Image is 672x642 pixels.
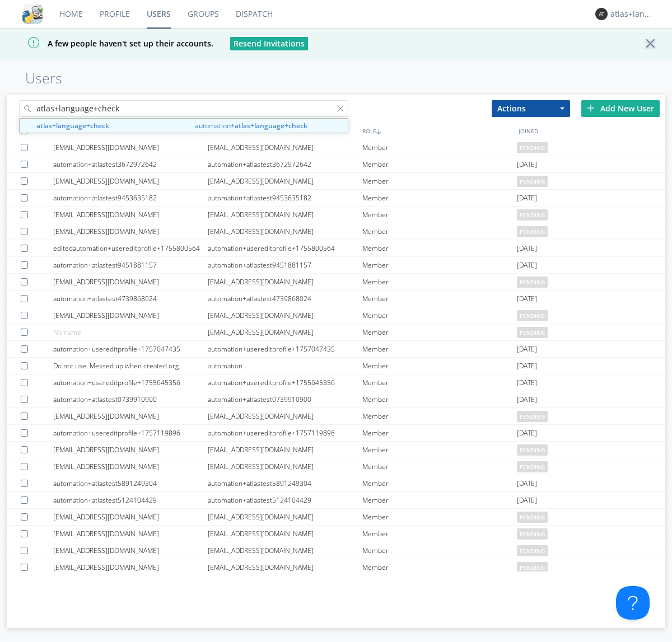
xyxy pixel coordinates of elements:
div: Member [362,542,517,559]
a: [EMAIL_ADDRESS][DOMAIN_NAME][EMAIL_ADDRESS][DOMAIN_NAME]Memberpending [7,207,665,223]
div: [EMAIL_ADDRESS][DOMAIN_NAME] [208,408,362,424]
div: automation+atlastest4739868024 [208,290,362,307]
div: automation+atlastest5124104429 [53,492,208,508]
div: Member [362,139,517,156]
span: pending [517,142,548,153]
div: automation+atlastest5891249304 [53,475,208,491]
div: [EMAIL_ADDRESS][DOMAIN_NAME] [208,307,362,324]
span: pending [517,310,548,321]
div: automation+atlastest9453635182 [53,190,208,206]
a: automation+atlastest5124104429automation+atlastest5124104429Member[DATE] [7,492,665,509]
span: [DATE] [517,391,537,408]
div: [EMAIL_ADDRESS][DOMAIN_NAME] [208,509,362,525]
div: JOINED [516,123,672,139]
div: [EMAIL_ADDRESS][DOMAIN_NAME] [53,442,208,458]
a: [EMAIL_ADDRESS][DOMAIN_NAME][EMAIL_ADDRESS][DOMAIN_NAME]Memberpending [7,408,665,425]
span: A few people haven't set up their accounts. [8,38,213,49]
div: Member [362,190,517,206]
span: [DATE] [517,492,537,509]
div: Add New User [581,100,660,117]
div: Member [362,559,517,575]
div: [EMAIL_ADDRESS][DOMAIN_NAME] [53,207,208,223]
div: Member [362,358,517,374]
div: [EMAIL_ADDRESS][DOMAIN_NAME] [208,274,362,290]
div: Member [362,341,517,357]
img: cddb5a64eb264b2086981ab96f4c1ba7 [22,4,43,24]
span: pending [517,176,548,187]
div: [EMAIL_ADDRESS][DOMAIN_NAME] [208,324,362,340]
div: [EMAIL_ADDRESS][DOMAIN_NAME] [208,542,362,559]
a: [EMAIL_ADDRESS][DOMAIN_NAME][EMAIL_ADDRESS][DOMAIN_NAME]Memberpending [7,139,665,156]
div: Member [362,509,517,525]
span: pending [517,327,548,338]
div: [EMAIL_ADDRESS][DOMAIN_NAME] [208,442,362,458]
div: [EMAIL_ADDRESS][DOMAIN_NAME] [53,307,208,324]
span: [DATE] [517,358,537,374]
a: [EMAIL_ADDRESS][DOMAIN_NAME][EMAIL_ADDRESS][DOMAIN_NAME]Memberpending [7,173,665,190]
a: [EMAIL_ADDRESS][DOMAIN_NAME][EMAIL_ADDRESS][DOMAIN_NAME]Memberpending [7,542,665,559]
a: automation+atlastest4739868024automation+atlastest4739868024Member[DATE] [7,290,665,307]
span: pending [517,461,548,472]
div: [EMAIL_ADDRESS][DOMAIN_NAME] [208,559,362,575]
div: Member [362,458,517,475]
a: No name[EMAIL_ADDRESS][DOMAIN_NAME]Memberpending [7,324,665,341]
strong: atlas+language+check [36,121,109,130]
div: ROLE [360,123,516,139]
img: plus.svg [587,104,595,112]
div: automation+usereditprofile+1757119896 [53,425,208,441]
div: Member [362,290,517,307]
span: pending [517,209,548,221]
div: atlas+language+check [610,8,652,20]
span: pending [517,411,548,422]
a: automation+usereditprofile+1755645356automation+usereditprofile+1755645356Member[DATE] [7,374,665,391]
div: Member [362,307,517,324]
div: Member [362,240,517,256]
div: Member [362,391,517,407]
a: automation+usereditprofile+1757119896automation+usereditprofile+1757119896Member[DATE] [7,425,665,442]
span: [DATE] [517,257,537,274]
div: [EMAIL_ADDRESS][DOMAIN_NAME] [53,408,208,424]
div: automation+atlastest3672972642 [208,156,362,172]
div: [EMAIL_ADDRESS][DOMAIN_NAME] [53,458,208,475]
div: Member [362,475,517,491]
a: editedautomation+usereditprofile+1755800564automation+usereditprofile+1755800564Member[DATE] [7,240,665,257]
div: automation+usereditprofile+1757047435 [208,341,362,357]
div: automation+atlastest9451881157 [208,257,362,273]
div: [EMAIL_ADDRESS][DOMAIN_NAME] [53,223,208,240]
div: editedautomation+usereditprofile+1755800564 [53,240,208,256]
a: [EMAIL_ADDRESS][DOMAIN_NAME][EMAIL_ADDRESS][DOMAIN_NAME]Memberpending [7,458,665,475]
span: [DATE] [517,156,537,173]
span: [DATE] [517,475,537,492]
div: Member [362,425,517,441]
div: Member [362,207,517,223]
div: [EMAIL_ADDRESS][DOMAIN_NAME] [53,173,208,189]
a: [EMAIL_ADDRESS][DOMAIN_NAME][EMAIL_ADDRESS][DOMAIN_NAME]Memberpending [7,223,665,240]
span: pending [517,277,548,288]
a: automation+atlastest5891249304automation+atlastest5891249304Member[DATE] [7,475,665,492]
div: automation+usereditprofile+1755800564 [208,240,362,256]
a: automation+usereditprofile+1757047435automation+usereditprofile+1757047435Member[DATE] [7,341,665,358]
div: [EMAIL_ADDRESS][DOMAIN_NAME] [208,139,362,156]
button: Actions [492,100,570,117]
div: [EMAIL_ADDRESS][DOMAIN_NAME] [208,223,362,240]
div: automation+usereditprofile+1755645356 [208,374,362,391]
span: [DATE] [517,374,537,391]
span: [DATE] [517,290,537,307]
div: automation+atlastest0739910900 [53,391,208,407]
div: automation+atlastest4739868024 [53,290,208,307]
div: automation+usereditprofile+1755645356 [53,374,208,391]
div: Member [362,156,517,172]
span: [DATE] [517,240,537,257]
span: pending [517,444,548,456]
iframe: Toggle Customer Support [616,586,650,620]
span: pending [517,545,548,556]
span: pending [517,226,548,237]
div: automation+usereditprofile+1757119896 [208,425,362,441]
a: [EMAIL_ADDRESS][DOMAIN_NAME][EMAIL_ADDRESS][DOMAIN_NAME]Memberpending [7,509,665,526]
div: automation+atlastest3672972642 [53,156,208,172]
a: [EMAIL_ADDRESS][DOMAIN_NAME][EMAIL_ADDRESS][DOMAIN_NAME]Memberpending [7,274,665,290]
div: Member [362,492,517,508]
div: Member [362,408,517,424]
a: [EMAIL_ADDRESS][DOMAIN_NAME][EMAIL_ADDRESS][DOMAIN_NAME]Memberpending [7,442,665,458]
div: [EMAIL_ADDRESS][DOMAIN_NAME] [53,559,208,575]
